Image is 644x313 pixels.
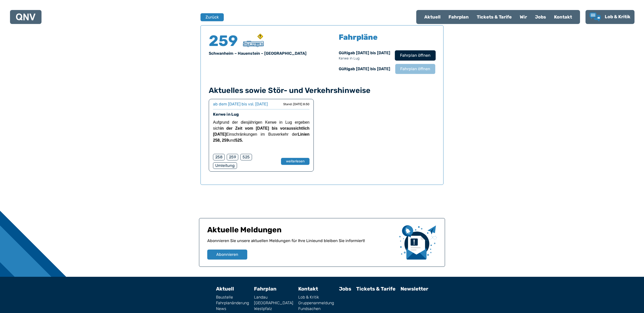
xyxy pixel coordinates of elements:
h5: Fahrpläne [339,33,377,41]
a: Westpfalz [254,307,293,311]
a: Tickets & Tarife [356,286,395,292]
div: 259 [227,154,238,160]
img: Überlandbus [243,41,264,47]
strong: in der Zeit vom [DATE] bis voraussichtlich [DATE] [213,126,309,136]
a: Aktuell [420,10,444,23]
strong: Linien [298,132,309,136]
a: Zurück [200,13,220,21]
a: Baustelle [216,295,249,299]
a: QNV Logo [16,12,35,22]
button: Zurück [200,13,224,21]
a: Lob & Kritik [298,295,334,299]
img: QNV Logo [16,13,35,20]
span: Fahrplan öffnen [400,66,430,72]
span: Fahrplan öffnen [400,52,430,58]
a: Lob & Kritik [589,12,630,21]
a: Fahrplan [254,286,276,292]
a: [GEOGRAPHIC_DATA] [254,301,293,305]
span: Lob & Kritik [605,14,630,19]
a: Newsletter [400,286,428,292]
div: Schwanheim – Hauenstein – [GEOGRAPHIC_DATA] [209,50,316,56]
a: Landau [254,295,293,299]
button: weiterlesen [281,158,309,165]
a: Fahrplanänderung [216,301,249,305]
h4: 259 [209,33,239,48]
span: Abonnieren [216,252,238,258]
a: Kerwe in Lug [213,112,239,117]
p: Abonnieren Sie unsere aktuellen Meldungen für Ihre Linie und bleiben Sie informiert! [207,238,395,250]
div: Gültig ab [DATE] bis [DATE] [339,66,390,72]
h1: Aktuelle Meldungen [207,225,395,238]
p: Kerwe in Lug [339,56,390,61]
strong: 525. [235,138,243,142]
a: Wir [516,10,531,23]
div: Gültig ab [DATE] bis [DATE] [339,50,390,61]
span: Aufgrund der diesjährigen Kerwe in Lug ergeben sich Einschränkungen im Busverkehr der und [213,120,309,142]
button: Abonnieren [207,250,247,260]
div: 258 [213,154,225,160]
div: Stand: [DATE] 8:50 [283,102,309,106]
a: Tickets & Tarife [473,10,516,23]
button: Fahrplan öffnen [395,50,435,60]
h4: Aktuelles sowie Stör- und Verkehrshinweise [209,86,435,95]
a: News [216,307,249,311]
a: Fahrplan [444,10,473,23]
a: Aktuell [216,286,234,292]
div: 525 [240,154,252,160]
strong: 258, 259 [213,138,228,142]
a: Fundsachen [298,307,334,311]
a: Kontakt [298,286,318,292]
div: ab dem [DATE] bis vsl. [DATE] [213,101,268,107]
a: Kontakt [550,10,576,23]
img: newsletter [399,225,437,260]
a: Jobs [339,286,351,292]
button: Fahrplan öffnen [395,64,435,74]
div: Umleitung [213,162,237,169]
a: Jobs [531,10,550,23]
a: Gruppenanmeldung [298,301,334,305]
